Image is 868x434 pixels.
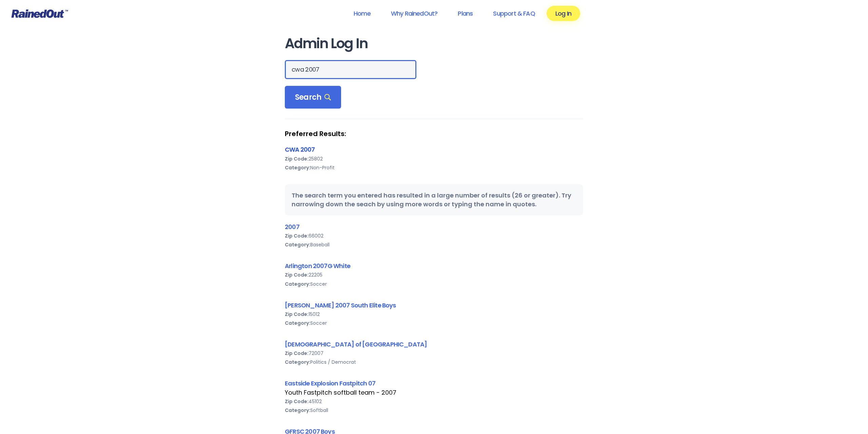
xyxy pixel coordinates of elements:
[285,241,310,248] b: Category:
[285,350,309,357] b: Zip Code:
[285,231,583,240] div: 66002
[382,6,447,21] a: Why RainedOut?
[345,6,379,21] a: Home
[285,145,583,154] div: CWA 2007
[285,232,309,239] b: Zip Code:
[285,222,583,231] div: 2007
[295,93,331,102] span: Search
[285,398,309,405] b: Zip Code:
[285,388,583,397] div: Youth Fastpitch softball team - 2007
[285,271,309,278] b: Zip Code:
[285,154,583,163] div: 25802
[285,240,583,249] div: Baseball
[285,261,583,270] div: Arlington 2007G White
[285,184,583,215] div: The search term you entered has resulted in a large number of results (26 or greater). Try narrow...
[285,379,375,388] a: Eastside Explosion Fastpitch 07
[285,319,583,327] div: Soccer
[285,145,315,154] a: CWA 2007
[285,301,396,309] a: [PERSON_NAME] 2007 South Elite Boys
[547,6,580,21] a: Log In
[285,129,583,138] strong: Preferred Results:
[285,340,583,349] div: [DEMOGRAPHIC_DATA] of [GEOGRAPHIC_DATA]
[285,60,416,79] input: Search Orgs…
[285,155,309,162] b: Zip Code:
[285,310,583,319] div: 15012
[449,6,481,21] a: Plans
[285,280,583,288] div: Soccer
[285,358,583,366] div: Politics / Democrat
[285,349,583,358] div: 72007
[285,340,427,348] a: [DEMOGRAPHIC_DATA] of [GEOGRAPHIC_DATA]
[285,223,299,231] a: 2007
[285,86,341,109] div: Search
[285,359,310,365] b: Category:
[285,270,583,279] div: 22205
[285,379,583,388] div: Eastside Explosion Fastpitch 07
[285,281,310,287] b: Category:
[484,6,544,21] a: Support & FAQ
[285,406,583,415] div: Softball
[285,301,583,310] div: [PERSON_NAME] 2007 South Elite Boys
[285,163,583,172] div: Non-Profit
[285,320,310,326] b: Category:
[285,311,309,318] b: Zip Code:
[285,164,310,171] b: Category:
[285,397,583,406] div: 45102
[285,262,350,270] a: Arlington 2007G White
[285,36,583,51] h1: Admin Log In
[285,407,310,414] b: Category:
